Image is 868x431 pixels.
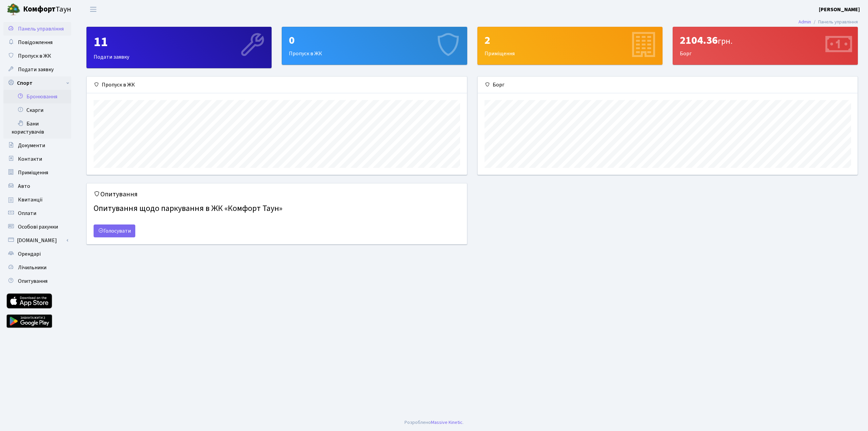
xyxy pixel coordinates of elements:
[18,169,48,176] span: Приміщення
[485,34,655,47] div: 2
[85,4,102,15] button: Переключити навігацію
[282,27,467,65] a: 0Пропуск в ЖК
[811,18,858,26] li: Панель управління
[3,76,71,90] a: Спорт
[3,22,71,36] a: Панель управління
[3,207,71,220] a: Оплати
[23,4,56,15] b: Комфорт
[18,250,41,258] span: Орендарі
[18,210,36,217] span: Оплати
[18,66,54,73] span: Подати заявку
[3,36,71,49] a: Повідомлення
[87,27,271,68] div: Подати заявку
[18,277,47,285] span: Опитування
[87,77,467,93] div: Пропуск в ЖК
[94,190,460,198] h5: Опитування
[819,5,860,14] a: [PERSON_NAME]
[86,27,272,68] a: 11Подати заявку
[3,152,71,166] a: Контакти
[788,15,868,29] nav: breadcrumb
[3,117,71,139] a: Бани користувачів
[18,264,46,271] span: Лічильники
[94,201,460,216] h4: Опитування щодо паркування в ЖК «Комфорт Таун»
[18,196,43,203] span: Квитанції
[23,4,71,15] span: Таун
[18,25,64,33] span: Панель управління
[18,52,51,60] span: Пропуск в ЖК
[3,49,71,63] a: Пропуск в ЖК
[3,274,71,288] a: Опитування
[405,419,463,426] div: .
[289,34,460,47] div: 0
[718,35,732,47] span: грн.
[798,18,811,25] a: Admin
[405,419,431,426] a: Розроблено
[7,3,20,16] img: logo.png
[18,142,45,149] span: Документи
[477,27,663,65] a: 2Приміщення
[673,27,857,64] div: Борг
[478,77,858,93] div: Борг
[18,39,53,46] span: Повідомлення
[478,27,662,64] div: Приміщення
[3,234,71,247] a: [DOMAIN_NAME]
[94,224,135,237] a: Голосувати
[3,261,71,274] a: Лічильники
[94,34,264,50] div: 11
[3,179,71,193] a: Авто
[3,63,71,76] a: Подати заявку
[680,34,851,47] div: 2104.36
[3,90,71,103] a: Бронювання
[3,139,71,152] a: Документи
[3,166,71,179] a: Приміщення
[282,27,467,64] div: Пропуск в ЖК
[3,193,71,207] a: Квитанції
[3,220,71,234] a: Особові рахунки
[18,155,42,163] span: Контакти
[18,182,30,190] span: Авто
[3,103,71,117] a: Скарги
[18,223,58,231] span: Особові рахунки
[431,419,462,426] a: Massive Kinetic
[3,247,71,261] a: Орендарі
